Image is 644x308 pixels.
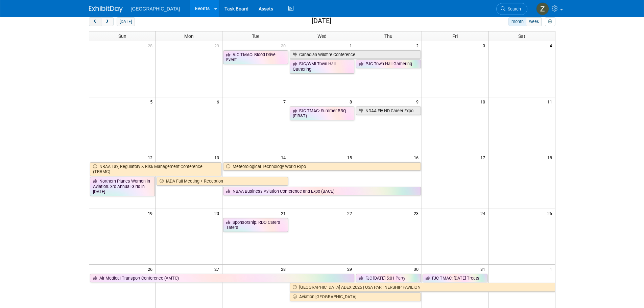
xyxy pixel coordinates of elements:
span: 7 [283,97,289,106]
a: Search [496,3,527,15]
a: FJC/WMI Town Hall Gathering [290,60,355,73]
span: 13 [214,153,222,162]
a: Canadian Wildfire Conference [290,50,421,59]
span: [GEOGRAPHIC_DATA] [131,6,180,11]
span: 30 [280,41,289,50]
a: Sponsorship: RDO Caters Taters [223,218,288,232]
button: week [526,17,542,26]
a: Air Medical Transport Conference (AMTC) [90,274,355,283]
a: Aviation [GEOGRAPHIC_DATA] [290,292,421,301]
span: 11 [547,97,555,106]
span: 25 [547,209,555,217]
a: FJC TMAC: Blood Drive Event [223,50,288,64]
span: Tue [252,33,259,39]
span: 28 [280,265,289,273]
img: ExhibitDay [89,6,123,13]
a: Northern Planes Women in Aviation: 3rd Annual Girls in [DATE] [90,177,155,196]
span: 5 [149,97,156,106]
span: 3 [482,41,488,50]
span: 20 [214,209,222,217]
button: month [508,17,526,26]
span: Sat [518,33,525,39]
span: 21 [280,209,289,217]
a: FJC [DATE] 5:01 Party [356,274,421,283]
span: Fri [452,33,458,39]
a: IADA Fall Meeting + Reception [157,177,288,186]
span: 30 [413,265,422,273]
span: 24 [480,209,488,217]
span: 29 [214,41,222,50]
img: Zoe Graham [536,2,549,15]
a: PJC Town Hall Gathering [356,60,421,68]
a: NDAA Fly-ND Career Expo [356,106,421,115]
span: 16 [413,153,422,162]
button: prev [89,17,101,26]
span: 4 [549,41,555,50]
span: Thu [384,33,392,39]
span: 8 [349,97,355,106]
i: Personalize Calendar [548,20,552,24]
span: 17 [480,153,488,162]
span: 19 [147,209,156,217]
a: Meteorological Technology World Expo [223,162,421,171]
span: 10 [480,97,488,106]
a: [GEOGRAPHIC_DATA] ADEX 2025 | USA PARTNERSHIP PAVILION [290,283,555,292]
span: 2 [415,41,422,50]
span: 18 [547,153,555,162]
h2: [DATE] [312,17,331,25]
a: NBAA Business Aviation Conference and Expo (BACE) [223,187,421,196]
button: myCustomButton [545,17,555,26]
span: 9 [415,97,422,106]
span: 12 [147,153,156,162]
button: next [101,17,114,26]
a: FJC TMAC: [DATE] Treats [423,274,487,283]
span: 14 [280,153,289,162]
span: Wed [317,33,327,39]
span: 28 [147,41,156,50]
span: Search [505,6,521,11]
span: 31 [480,265,488,273]
span: 1 [549,265,555,273]
span: 6 [216,97,222,106]
button: [DATE] [117,17,135,26]
a: FJC TMAC: Summer BBQ (FIB&T) [290,106,355,120]
a: NBAA Tax, Regulatory & Risk Management Conference (TRRMC) [90,162,221,176]
span: Sun [118,33,126,39]
span: 27 [214,265,222,273]
span: 23 [413,209,422,217]
span: 15 [347,153,355,162]
span: 22 [347,209,355,217]
span: 1 [349,41,355,50]
span: Mon [184,33,194,39]
span: 26 [147,265,156,273]
span: 29 [347,265,355,273]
